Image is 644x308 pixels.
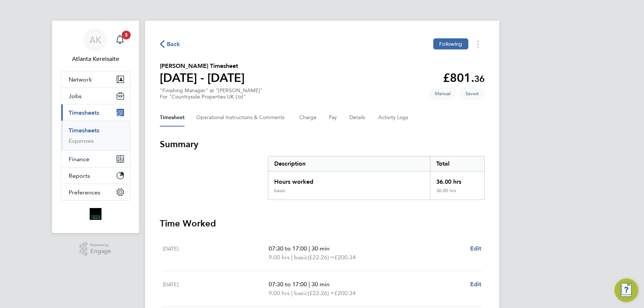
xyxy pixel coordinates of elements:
[269,281,307,288] span: 07:30 to 17:00
[163,280,269,298] div: [DATE]
[160,39,180,49] button: Back
[308,290,334,297] span: (£22.26) =
[378,109,409,127] button: Activity Logs
[69,93,82,100] span: Jobs
[269,254,290,261] span: 9.00 hrs
[61,167,130,184] button: Reports
[90,248,111,255] span: Engage
[160,70,245,85] h1: [DATE] - [DATE]
[334,254,356,261] span: £200.34
[430,172,484,188] div: 36.00 hrs
[470,244,482,253] a: Edit
[196,109,287,127] button: Operational Instructions & Comments
[61,88,130,104] button: Jobs
[61,208,130,220] a: Go to home page
[443,71,485,85] app-decimal: £801.
[433,38,468,49] button: Following
[80,242,111,256] a: Powered byEngage
[274,188,285,194] div: basic
[160,109,185,127] button: Timesheet
[61,71,130,87] button: Network
[90,242,111,248] span: Powered by
[311,245,330,252] span: 30 min
[269,290,290,297] span: 9.00 hrs
[294,253,308,262] span: basic
[69,172,90,179] span: Reports
[430,156,484,171] div: Total
[69,189,100,196] span: Preferences
[334,290,356,297] span: £200.34
[291,290,293,297] span: |
[69,137,94,144] a: Expenses
[61,28,130,63] a: AKAtlanta Kereisaite
[294,289,308,298] span: basic
[299,109,317,127] button: Charge
[122,31,131,39] span: 3
[69,109,99,116] span: Timesheets
[470,280,482,289] a: Edit
[309,281,310,288] span: |
[474,73,485,84] span: 36
[160,138,485,150] h3: Summary
[308,254,334,261] span: (£22.26) =
[90,208,101,220] img: bromak-logo-retina.png
[459,87,485,100] span: This timesheet is Saved.
[61,121,130,150] div: Timesheets
[430,188,484,200] div: 36.00 hrs
[329,109,338,127] button: Pay
[69,127,99,134] a: Timesheets
[614,278,638,302] button: Engage Resource Center
[160,94,262,100] div: For "Countryside Properties UK Ltd"
[160,218,485,229] h3: Time Worked
[311,281,330,288] span: 30 min
[471,38,485,50] button: Timesheets Menu
[429,87,457,100] span: This timesheet was manually created.
[163,244,269,262] div: [DATE]
[268,156,430,171] div: Description
[291,254,293,261] span: |
[309,245,310,252] span: |
[167,40,180,49] span: Back
[269,245,307,252] span: 07:30 to 17:00
[52,21,139,233] nav: Main navigation
[69,76,92,83] span: Network
[113,28,127,52] a: 3
[470,245,482,252] span: Edit
[439,41,462,47] span: Following
[160,62,245,70] h2: [PERSON_NAME] Timesheet
[61,55,130,63] span: Atlanta Kereisaite
[61,151,130,167] button: Finance
[61,184,130,200] button: Preferences
[89,35,101,45] span: AK
[69,156,89,163] span: Finance
[470,281,482,288] span: Edit
[268,172,430,188] div: Hours worked
[61,104,130,121] button: Timesheets
[160,87,262,100] div: "Finishing Manager" at "[PERSON_NAME]"
[268,156,485,200] div: Summary
[349,109,366,127] button: Details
